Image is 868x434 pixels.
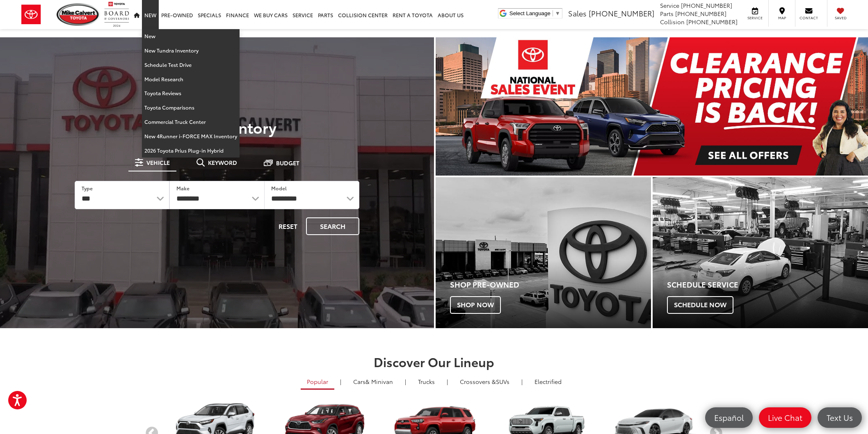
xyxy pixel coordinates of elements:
label: Make [176,185,190,192]
li: | [445,377,450,386]
span: Vehicle [146,160,170,165]
span: Schedule Now [667,296,733,313]
button: Reset [272,217,304,235]
a: 2026 Toyota Prius Plug-in Hybrid [142,144,240,158]
a: Electrified [528,375,568,388]
div: Toyota [436,177,651,328]
a: New Tundra Inventory [142,43,240,58]
a: Español [705,407,753,428]
section: Carousel section with vehicle pictures - may contain disclaimers. [436,37,868,176]
span: Collision [660,18,685,26]
button: Search [306,217,359,235]
a: Toyota Comparisons [142,101,240,115]
span: Saved [831,15,850,21]
span: Shop Now [450,296,501,313]
span: Live Chat [764,412,806,423]
div: Toyota [653,177,868,328]
img: Clearance Pricing Is Back [436,37,868,176]
a: Select Language​ [509,10,560,16]
h4: Shop Pre-Owned [450,281,651,289]
span: Map [773,15,791,21]
a: Cars [347,375,399,388]
div: carousel slide number 1 of 1 [436,37,868,176]
span: Text Us [822,412,857,423]
label: Type [82,185,93,192]
span: [PHONE_NUMBER] [681,1,732,9]
a: Model Research [142,72,240,87]
a: Text Us [818,407,862,428]
a: Commercial Truck Center [142,115,240,129]
span: Crossovers & [460,377,496,386]
span: Budget [276,160,299,166]
span: Sales [568,8,587,18]
a: New [142,29,240,43]
span: Service [746,15,764,21]
a: Schedule Service Schedule Now [653,177,868,328]
a: Live Chat [759,407,811,428]
span: Español [710,412,748,423]
h3: Search Inventory [34,119,400,135]
span: ▼ [555,10,560,16]
li: | [403,377,408,386]
span: [PHONE_NUMBER] [589,8,654,18]
span: Select Language [509,10,550,16]
h2: Discover Our Lineup [145,355,723,368]
a: Trucks [412,375,441,388]
span: & Minivan [365,377,393,386]
span: Contact [799,15,818,21]
a: Popular [301,375,334,390]
li: | [519,377,525,386]
span: Keyword [208,160,237,165]
img: Mike Calvert Toyota [57,3,100,26]
a: Schedule Test Drive [142,58,240,72]
span: [PHONE_NUMBER] [686,18,738,26]
a: Shop Pre-Owned Shop Now [436,177,651,328]
a: New 4Runner i-FORCE MAX Inventory [142,129,240,144]
a: SUVs [454,375,516,388]
li: | [338,377,343,386]
h4: Schedule Service [667,281,868,289]
a: Toyota Reviews [142,86,240,101]
span: Service [660,1,679,9]
span: [PHONE_NUMBER] [675,9,726,18]
span: Parts [660,9,674,18]
label: Model [271,185,287,192]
